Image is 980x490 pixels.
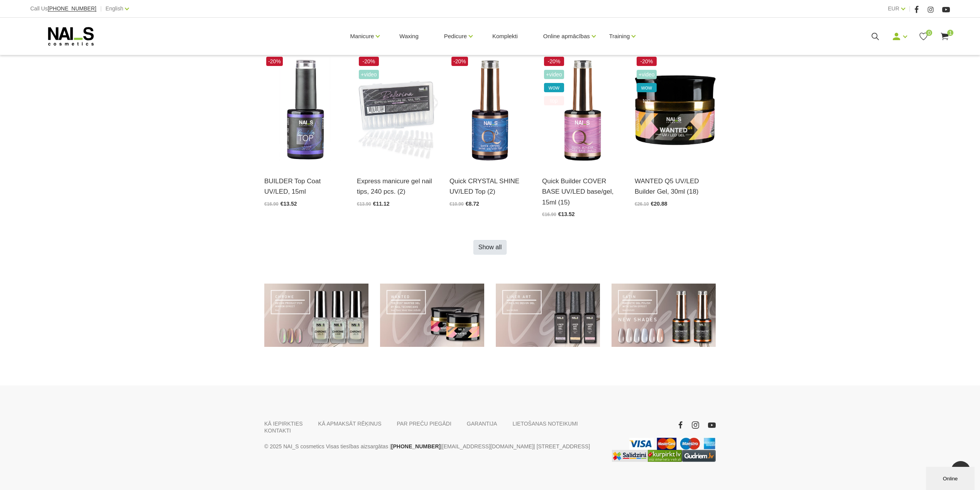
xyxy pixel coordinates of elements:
a: [EMAIL_ADDRESS][DOMAIN_NAME] [442,442,534,451]
a: https://www.gudriem.lv/veikali/lv [682,450,716,462]
span: €20.88 [651,201,667,207]
img: The top coating without a sticky layer and without a UV blue coating, providing excellent shine a... [449,55,531,166]
a: KĀ IEPIRKTIES [264,420,303,427]
a: BUILDER Top Coat UV/LED, 15ml [264,176,345,197]
a: Training [609,21,630,52]
img: Durable all-in-one camouflage base, colored gel, sculpting gel. Perfect for strengthening and smo... [542,55,623,166]
span: €10.90 [449,201,464,207]
span: €13.90 [357,201,371,207]
a: PAR PREČU PIEGĀDI [397,420,451,427]
iframe: chat widget [926,465,976,490]
a: Waxing [393,18,424,55]
span: €16.90 [542,212,556,217]
a: Online apmācības [543,21,590,52]
span: -20% [637,57,657,66]
p: © 2025 NAI_S cosmetics Visas tiesības aizsargātas | | | [STREET_ADDRESS] [264,442,600,451]
a: LIETOŠANAS NOTEIKUMI [512,420,578,427]
img: Nail extension has never been so easy!Advantages of express nail tips:Express extension in a few ... [357,55,438,166]
span: -20% [266,57,283,66]
span: wow [544,83,564,92]
a: Quick Builder COVER BASE UV/LED base/gel, 15ml (15) [542,176,623,208]
img: The team of NAI_S cosmetics specialists has created a gel that has been WANTED for long time by n... [635,55,716,166]
a: Show all [473,240,507,255]
span: €13.52 [280,201,297,207]
a: Quick CRYSTAL SHINE UV/LED Top (2) [449,176,531,197]
a: KONTAKTI [264,427,291,434]
img: Lielākais Latvijas interneta veikalu preču meklētājs [648,450,682,462]
span: | [909,4,911,14]
span: top [637,96,657,105]
a: [PHONE_NUMBER] [391,442,441,451]
span: €26.10 [635,201,649,207]
a: [PHONE_NUMBER] [48,6,96,12]
a: EUR [888,4,899,13]
span: €8.72 [466,201,479,207]
span: 0 [926,30,932,36]
span: €16.90 [264,201,279,207]
span: wow [637,83,657,92]
img: Labākā cena interneta veikalos - Samsung, Cena, iPhone, Mobilie telefoni [612,450,648,462]
span: €11.12 [373,201,390,207]
span: +Video [359,70,379,79]
span: €13.52 [558,211,575,217]
a: 1 [940,32,950,41]
span: +Video [544,70,564,79]
span: +Video [637,70,657,79]
img: www.gudriem.lv/veikali/lv [682,450,716,462]
a: Express manicure gel nail tips, 240 pcs. (2) [357,176,438,197]
span: | [100,4,102,14]
span: 1 [947,30,953,36]
span: -20% [359,57,379,66]
a: Komplekti [486,18,524,55]
a: KĀ APMAKSĀT RĒĶINUS [318,420,382,427]
span: -20% [544,57,564,66]
a: WANTED Q5 UV/LED Builder Gel, 30ml (18) [635,176,716,197]
a: English [106,4,123,13]
span: top [544,96,564,105]
div: Call Us [30,4,96,14]
a: Pedicure [444,21,467,52]
span: -20% [451,57,468,66]
img: Builder Top coat without a tacky layer for leveling out and strengthening gel polish/gel coat.It ... [264,55,345,166]
a: 0 [919,32,928,41]
span: [PHONE_NUMBER] [48,5,96,12]
a: Manicure [350,21,374,52]
a: GARANTIJA [467,420,497,427]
